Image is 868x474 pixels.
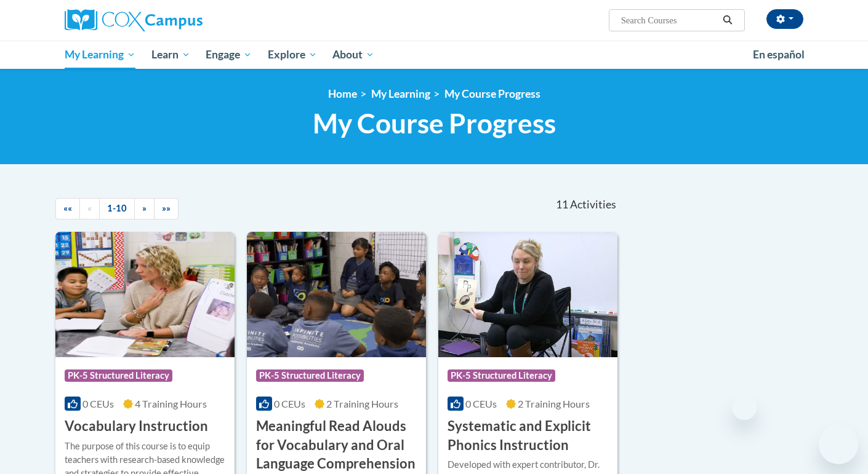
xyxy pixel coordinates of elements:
[55,232,235,357] img: Course Logo
[162,203,171,213] span: »»
[274,398,305,409] span: 0 CEUs
[151,47,190,62] span: Learn
[518,398,590,409] span: 2 Training Hours
[732,395,757,420] iframe: Close message
[63,203,72,213] span: ««
[256,417,417,473] h3: Meaningful Read Alouds for Vocabulary and Oral Language Comprehension
[55,198,80,219] a: Begining
[154,198,179,219] a: End
[206,47,252,62] span: Engage
[135,398,207,409] span: 4 Training Hours
[570,198,616,211] span: Activities
[247,232,426,357] img: Course Logo
[313,107,556,140] span: My Course Progress
[87,203,92,213] span: «
[444,87,540,100] a: My Course Progress
[143,41,198,69] a: Learn
[371,87,430,100] a: My Learning
[260,41,325,69] a: Explore
[326,398,398,409] span: 2 Training Hours
[448,369,555,382] span: PK-5 Structured Literacy
[142,203,147,213] span: »
[65,9,203,31] img: Cox Campus
[256,369,364,382] span: PK-5 Structured Literacy
[82,398,114,409] span: 0 CEUs
[438,232,617,357] img: Course Logo
[766,9,803,29] button: Account Settings
[819,425,858,464] iframe: Button to launch messaging window
[65,369,172,382] span: PK-5 Structured Literacy
[556,198,568,211] span: 11
[79,198,100,219] a: Previous
[465,398,497,409] span: 0 CEUs
[718,13,737,28] button: Search
[65,417,208,436] h3: Vocabulary Instruction
[99,198,135,219] a: 1-10
[134,198,155,219] a: Next
[325,41,383,69] a: About
[620,13,718,28] input: Search Courses
[448,417,608,455] h3: Systematic and Explicit Phonics Instruction
[753,48,805,61] span: En español
[332,47,374,62] span: About
[745,42,813,68] a: En español
[198,41,260,69] a: Engage
[46,41,822,69] div: Main menu
[57,41,143,69] a: My Learning
[328,87,357,100] a: Home
[268,47,317,62] span: Explore
[65,9,299,31] a: Cox Campus
[65,47,135,62] span: My Learning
